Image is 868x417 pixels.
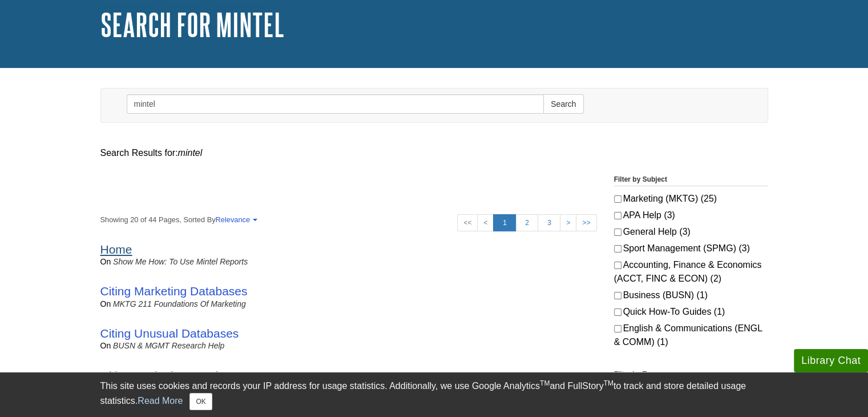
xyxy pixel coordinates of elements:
input: Marketing (MKTG) (25) [614,195,621,203]
a: Home [100,243,132,256]
input: Sport Management (SPMG) (3) [614,245,621,252]
legend: Filter by Tag [614,369,768,381]
a: << [457,214,478,231]
input: Enter Search Words [127,94,544,114]
a: Citing Unusual Databases [100,327,239,340]
a: Show Me How: To Use Mintel Reports [113,257,248,266]
label: English & Communications (ENGL & COMM) (1) [614,322,768,349]
input: General Help (3) [614,228,621,236]
label: Business (BUSN) (1) [614,288,768,302]
button: Close [189,393,212,410]
legend: Filter by Subject [614,174,768,186]
a: Citing Marketing Databases [100,284,248,298]
a: > [560,214,576,231]
input: Quick How-To Guides (1) [614,308,621,316]
input: English & Communications (ENGL & COMM) (1) [614,325,621,332]
div: Search Results for: [100,146,768,160]
label: General Help (3) [614,225,768,239]
em: mintel [178,148,203,158]
button: Search [543,94,583,114]
span: on [100,299,111,308]
input: APA Help (3) [614,212,621,219]
input: Business (BUSN) (1) [614,292,621,299]
button: Library Chat [794,349,868,372]
a: Read More [138,396,183,406]
a: 3 [538,214,560,231]
a: 1 [493,214,516,231]
a: 2 [515,214,538,231]
h1: Search for mintel [100,7,768,42]
label: Marketing (MKTG) (25) [614,192,768,206]
span: on [100,341,111,350]
a: Citing Marketing Databases [100,369,248,382]
ul: Search Pagination [457,214,596,231]
label: Sport Management (SPMG) (3) [614,242,768,255]
label: Accounting, Finance & Economics (ACCT, FINC & ECON) (2) [614,258,768,286]
a: < [477,214,494,231]
label: APA Help (3) [614,209,768,222]
sup: TM [540,379,550,387]
a: Relevance [216,215,256,224]
a: MKTG 211 Foundations of Marketing [113,299,246,308]
a: >> [576,214,596,231]
div: This site uses cookies and records your IP address for usage statistics. Additionally, we use Goo... [100,379,768,410]
label: Quick How-To Guides (1) [614,305,768,319]
strong: Showing 20 of 44 Pages, Sorted By [100,214,597,225]
sup: TM [604,379,613,387]
input: Accounting, Finance & Economics (ACCT, FINC & ECON) (2) [614,262,621,269]
a: BUSN & MGMT Research Help [113,341,224,350]
span: on [100,257,111,266]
